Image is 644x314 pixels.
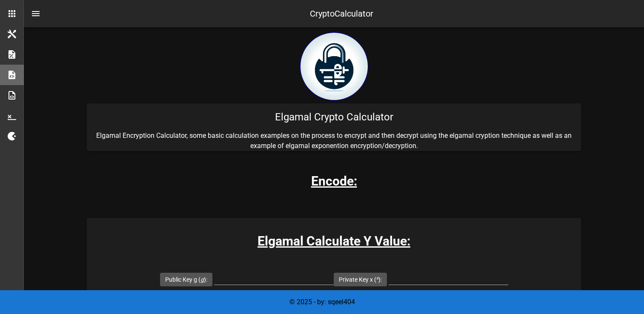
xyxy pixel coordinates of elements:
[289,298,355,306] span: © 2025 - by: sqeel404
[87,231,581,251] h3: Elgamal Calculate Y Value:
[339,275,382,284] label: Private Key x ( ):
[165,275,207,284] label: Public Key g ( ):
[310,7,373,20] div: CryptoCalculator
[300,94,368,102] a: home
[311,171,357,191] h3: Encode:
[87,131,581,151] p: Elgamal Encryption Calculator, some basic calculation examples on the process to encrypt and then...
[376,275,378,281] sup: x
[26,3,46,24] button: nav-menu-toggle
[200,276,204,283] i: g
[300,32,368,100] img: encryption logo
[87,103,581,131] div: Elgamal Crypto Calculator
